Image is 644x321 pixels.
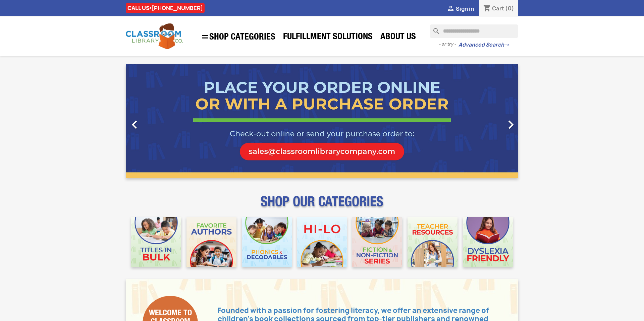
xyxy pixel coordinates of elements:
[198,30,279,45] a: SHOP CATEGORIES
[447,5,474,12] a:  Sign in
[131,217,181,267] img: CLC_Bulk_Mobile.jpg
[483,5,491,13] i: shopping_cart
[439,41,459,48] span: - or try -
[430,24,438,33] i: search
[460,64,519,178] a: Next
[186,217,236,267] img: CLC_Favorite_Authors_Mobile.jpg
[463,217,513,267] img: CLC_Dyslexia_Mobile.jpg
[505,5,514,12] span: (0)
[126,64,518,178] ul: Carousel container
[297,217,347,267] img: CLC_HiLo_Mobile.jpg
[504,42,509,48] span: →
[352,217,402,267] img: CLC_Fiction_Nonfiction_Mobile.jpg
[126,64,185,178] a: Previous
[447,5,455,13] i: 
[280,31,376,44] a: Fulfillment Solutions
[430,24,518,38] input: Search
[377,31,419,44] a: About Us
[456,5,474,12] span: Sign in
[126,23,183,49] img: Classroom Library Company
[492,5,504,12] span: Cart
[502,116,519,133] i: 
[459,42,509,48] a: Advanced Search→
[126,3,205,13] div: CALL US:
[408,217,458,267] img: CLC_Teacher_Resources_Mobile.jpg
[152,4,203,12] a: [PHONE_NUMBER]
[201,33,209,41] i: 
[126,116,143,133] i: 
[242,217,292,267] img: CLC_Phonics_And_Decodables_Mobile.jpg
[126,200,518,212] p: SHOP OUR CATEGORIES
